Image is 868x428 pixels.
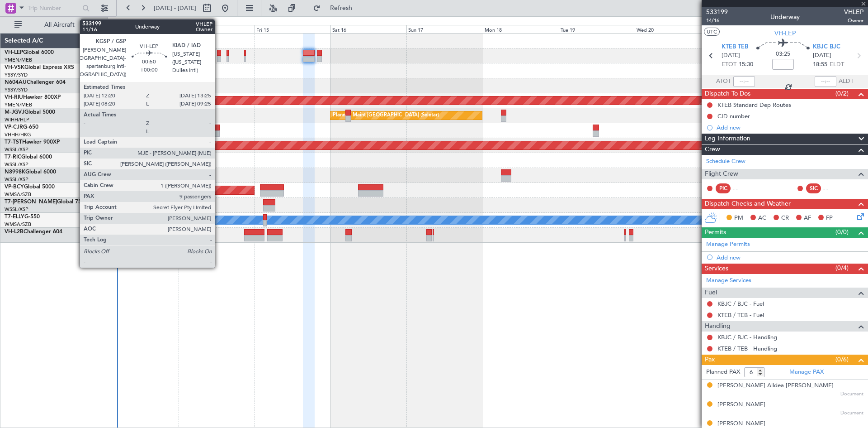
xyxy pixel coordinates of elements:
a: YMEN/MEB [5,101,32,108]
span: Pax [705,355,715,365]
a: YMEN/MEB [5,57,32,63]
span: T7-TST [5,139,22,145]
a: VH-VSKGlobal Express XRS [5,65,74,70]
span: ALDT [839,77,854,86]
a: WSSL/XSP [5,206,28,213]
span: 03:25 [776,50,790,59]
a: YSSY/SYD [5,87,28,93]
a: KTEB / TEB - Fuel [717,311,764,319]
span: VH-RIU [5,95,23,100]
a: KBJC / BJC - Fuel [717,300,764,308]
span: (0/2) [835,89,849,98]
span: T7-RIC [5,154,21,160]
div: Sun 17 [406,25,482,33]
div: [PERSON_NAME] [717,400,765,409]
div: Underway [770,12,800,22]
a: WMSA/SZB [5,221,31,228]
span: VH-L2B [5,229,24,235]
div: - - [823,184,844,192]
span: T7-ELLY [5,214,24,220]
a: T7-ELLYG-550 [5,214,40,220]
div: SIC [806,183,821,193]
span: VP-BCY [5,184,24,190]
span: Dispatch To-Dos [705,89,750,99]
a: KBJC / BJC - Handling [717,333,777,341]
a: T7-RICGlobal 6000 [5,154,52,160]
div: Mon 18 [483,25,559,33]
span: N604AU [5,80,27,85]
a: M-JGVJGlobal 5000 [5,110,55,115]
span: CR [781,214,789,223]
a: VP-CJRG-650 [5,125,38,130]
span: (0/0) [835,227,849,237]
div: PIC [716,183,731,193]
span: VHLEP [844,7,863,17]
span: N8998K [5,169,25,175]
span: (0/4) [835,263,849,273]
span: PM [734,214,743,223]
span: Permits [705,227,726,238]
span: All Aircraft [24,22,95,28]
div: [DATE] [109,18,125,26]
span: [DATE] [813,51,831,60]
span: AF [804,214,811,223]
div: KTEB Standard Dep Routes [717,101,791,109]
span: 14/16 [706,17,728,24]
a: Manage PAX [789,368,824,377]
span: Services [705,264,728,274]
a: WMSA/SZB [5,191,31,198]
span: 15:30 [739,60,753,69]
a: VH-RIUHawker 800XP [5,95,61,100]
a: KTEB / TEB - Handling [717,345,777,352]
div: Wed 20 [635,25,711,33]
span: VH-LEP [5,50,23,55]
div: Tue 19 [559,25,635,33]
span: M-JGVJ [5,110,24,115]
span: Document [840,390,863,398]
a: N8998KGlobal 6000 [5,169,56,175]
button: All Aircraft [10,18,98,32]
a: Schedule Crew [706,157,745,166]
div: Unplanned Maint [GEOGRAPHIC_DATA] (Sultan [PERSON_NAME] [PERSON_NAME] - Subang) [111,213,328,227]
span: ELDT [830,60,844,69]
div: Add new [717,124,863,131]
div: Planned Maint [GEOGRAPHIC_DATA] (Seletar) [333,109,439,122]
div: - - [733,184,753,192]
div: [PERSON_NAME] Alldea [PERSON_NAME] [717,381,834,390]
span: KBJC BJC [813,43,840,52]
a: VHHH/HKG [5,131,31,138]
a: WIHH/HLP [5,116,29,123]
span: T7-[PERSON_NAME] [5,199,57,205]
input: Trip Number [28,1,80,15]
span: ATOT [716,77,731,86]
span: Handling [705,321,731,332]
label: Planned PAX [706,368,740,377]
a: WSSL/XSP [5,146,28,153]
a: Manage Services [706,276,751,285]
a: VP-BCYGlobal 5000 [5,184,55,190]
span: 533199 [706,7,728,17]
div: Wed 13 [103,25,179,33]
a: T7-TSTHawker 900XP [5,139,60,145]
span: Crew [705,144,720,155]
a: VH-LEPGlobal 6000 [5,50,54,55]
span: VH-LEP [774,29,796,38]
span: 18:55 [813,60,827,69]
span: [DATE] [722,51,740,60]
a: T7-[PERSON_NAME]Global 7500 [5,199,88,205]
button: Refresh [309,1,363,15]
span: AC [758,214,766,223]
span: Dispatch Checks and Weather [705,199,791,209]
div: CID number [717,112,750,120]
span: [DATE] - [DATE] [154,4,196,12]
span: VH-VSK [5,65,24,70]
div: Thu 14 [179,25,255,33]
span: KTEB TEB [722,43,748,52]
span: Leg Information [705,134,750,144]
span: Refresh [322,5,360,11]
span: FP [826,214,833,223]
span: Document [840,409,863,417]
a: WSSL/XSP [5,161,28,168]
div: Sat 16 [330,25,406,33]
a: N604AUChallenger 604 [5,80,66,85]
